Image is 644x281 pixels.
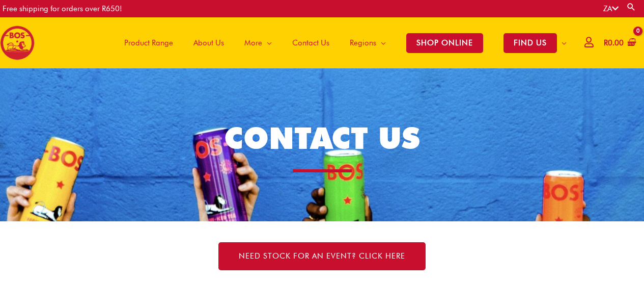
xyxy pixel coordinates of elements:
[183,17,234,68] a: About Us
[406,33,483,53] span: SHOP ONLINE
[193,28,224,58] span: About Us
[234,17,282,68] a: More
[396,17,493,68] a: SHOP ONLINE
[218,242,426,270] a: NEED STOCK FOR AN EVENT? Click here
[244,28,262,58] span: More
[239,252,405,260] span: NEED STOCK FOR AN EVENT? Click here
[626,2,636,12] a: Search button
[175,117,470,160] h1: CONTACT US
[124,28,173,58] span: Product Range
[114,17,183,68] a: Product Range
[604,38,624,47] bdi: 0.00
[292,28,329,58] span: Contact Us
[282,17,340,68] a: Contact Us
[603,4,619,13] a: ZA
[350,28,376,58] span: Regions
[503,33,557,53] span: FIND US
[106,17,577,68] nav: Site Navigation
[604,38,608,47] span: R
[602,32,636,55] a: View Shopping Cart, empty
[340,17,396,68] a: Regions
